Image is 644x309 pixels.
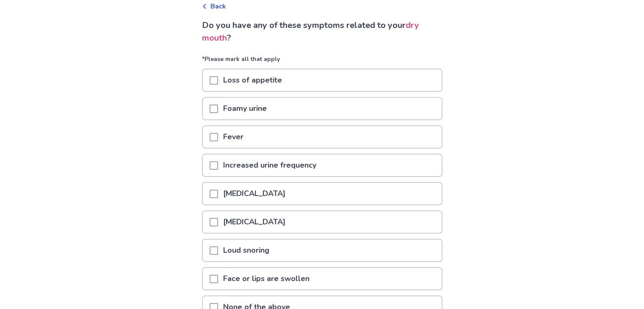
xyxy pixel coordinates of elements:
[218,98,272,119] p: Foamy urine
[218,69,287,91] p: Loss of appetite
[218,183,290,204] p: [MEDICAL_DATA]
[210,1,226,11] span: Back
[202,19,442,44] p: Do you have any of these symptoms related to your ?
[218,126,249,148] p: Fever
[218,211,290,233] p: [MEDICAL_DATA]
[218,268,315,290] p: Face or lips are swollen
[218,240,274,261] p: Loud snoring
[218,154,321,176] p: Increased urine frequency
[202,55,442,69] p: *Please mark all that apply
